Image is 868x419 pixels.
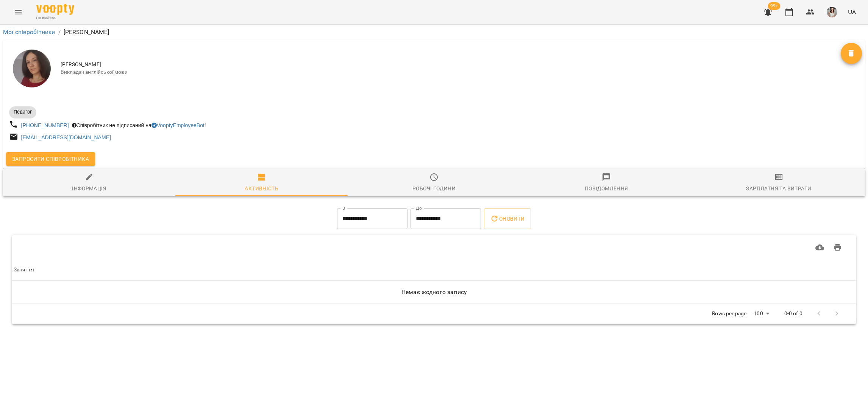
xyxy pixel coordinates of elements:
div: Заняття [14,265,34,274]
button: Запросити співробітника [6,152,95,166]
a: [PHONE_NUMBER] [21,122,69,128]
div: Співробітник не підписаний на ! [70,120,208,131]
button: Завантажити CSV [811,238,829,257]
a: Мої співробітники [3,28,55,36]
div: Sort [14,265,34,274]
div: Зарплатня та Витрати [746,184,811,193]
button: UA [845,5,859,19]
button: Видалити [841,43,862,64]
span: Викладач англійської мови [61,69,841,76]
img: 2a7e41675b8cddfc6659cbc34865a559.png [827,7,837,17]
nav: breadcrumb [3,28,865,37]
div: Інформація [72,184,106,193]
img: Voopty Logo [36,4,74,15]
p: Rows per page: [712,310,748,318]
span: Запросити співробітника [12,154,89,164]
span: Заняття [14,265,854,274]
p: [PERSON_NAME] [64,28,109,37]
span: Педагог [9,109,36,115]
span: 99+ [768,2,781,10]
p: 0-0 of 0 [784,310,802,318]
span: For Business [36,16,74,20]
button: Оновити [484,208,531,229]
img: Олеся Малишева [13,50,51,87]
div: Повідомлення [585,184,628,193]
div: Активність [245,184,278,193]
button: Друк [829,238,847,257]
li: / [58,28,61,37]
a: VooptyEmployeeBot [151,122,205,128]
button: Menu [9,3,27,21]
span: UA [848,8,856,16]
div: Робочі години [412,184,456,193]
div: 100 [751,308,772,319]
span: [PERSON_NAME] [61,61,841,69]
h6: Немає жодного запису [14,287,854,298]
a: [EMAIL_ADDRESS][DOMAIN_NAME] [21,134,111,140]
div: Table Toolbar [12,235,856,259]
span: Оновити [490,214,525,223]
